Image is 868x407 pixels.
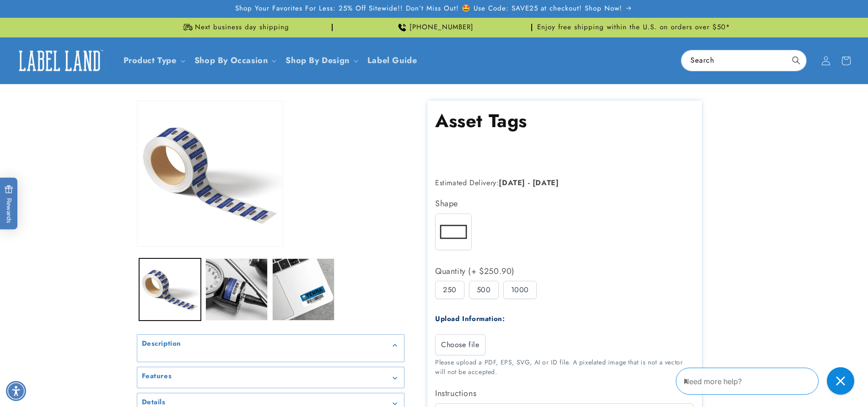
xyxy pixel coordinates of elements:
[499,177,525,188] strong: [DATE]
[137,367,404,388] summary: Features
[118,50,189,71] summary: Product Type
[435,109,694,133] h1: Asset Tags
[5,185,13,223] span: Rewards
[286,54,349,66] a: Shop By Design
[528,177,530,188] strong: -
[194,55,268,66] span: Shop By Occasion
[6,381,26,401] div: Accessibility Menu
[272,258,334,321] button: Load image 3 in gallery view
[435,264,694,278] div: Quantity
[124,54,177,66] a: Product Type
[676,364,859,398] iframe: Gorgias Floating Chat
[435,314,505,324] label: Upload Information:
[142,339,182,348] h2: Description
[367,55,417,66] span: Label Guide
[142,398,166,407] h2: Details
[14,47,105,75] img: Label Land
[137,18,333,37] div: Announcement
[11,43,109,78] a: Label Land
[435,177,664,190] p: Estimated Delivery:
[142,372,172,381] h2: Features
[441,339,480,350] span: Choose file
[139,258,201,321] button: Load image 1 in gallery view
[469,281,499,299] div: 500
[205,258,268,321] button: Load image 2 in gallery view
[235,4,622,13] span: Shop Your Favorites For Less: 25% Off Sitewide!! Don’t Miss Out! 🤩 Use Code: SAVE25 at checkout! ...
[280,50,361,71] summary: Shop By Design
[435,386,694,401] label: Instructions
[362,50,423,71] a: Label Guide
[189,50,280,71] summary: Shop By Occasion
[7,334,116,361] iframe: Sign Up via Text for Offers
[533,177,559,188] strong: [DATE]
[466,264,515,278] span: (+ $250.90)
[436,214,471,250] img: 1.5x0.75"
[435,358,694,377] div: Please upload a PDF, EPS, SVG, AI or ID file. A pixelated image that is not a vector will not be ...
[435,196,694,211] div: Shape
[195,23,289,32] span: Next business day shipping
[503,281,537,299] div: 1000
[137,335,404,355] summary: Description
[410,23,474,32] span: [PHONE_NUMBER]
[536,18,732,37] div: Announcement
[435,281,464,299] div: 250
[336,18,532,37] div: Announcement
[537,23,730,32] span: Enjoy free shipping within the U.S. on orders over $50*
[786,50,806,70] button: Search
